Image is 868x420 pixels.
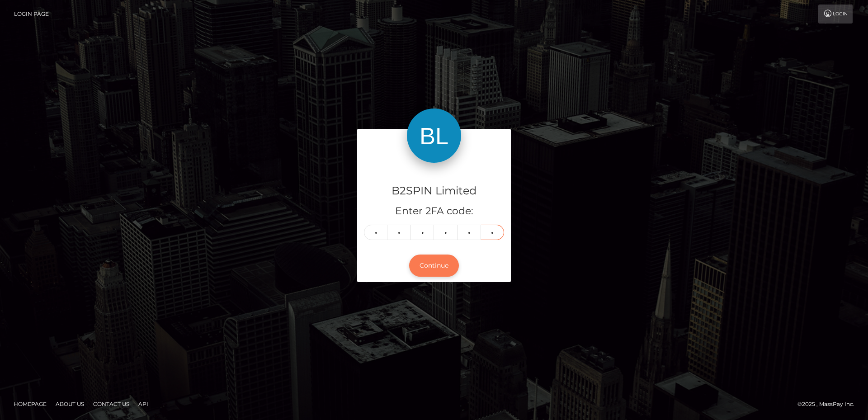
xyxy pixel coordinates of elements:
[135,397,152,411] a: API
[90,397,133,411] a: Contact Us
[10,397,50,411] a: Homepage
[818,5,853,24] a: Login
[14,5,49,24] a: Login Page
[364,204,504,218] h5: Enter 2FA code:
[407,109,461,163] img: B2SPIN Limited
[409,255,459,277] button: Continue
[797,399,861,409] div: © 2025 , MassPay Inc.
[364,183,504,199] h4: B2SPIN Limited
[52,397,88,411] a: About Us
